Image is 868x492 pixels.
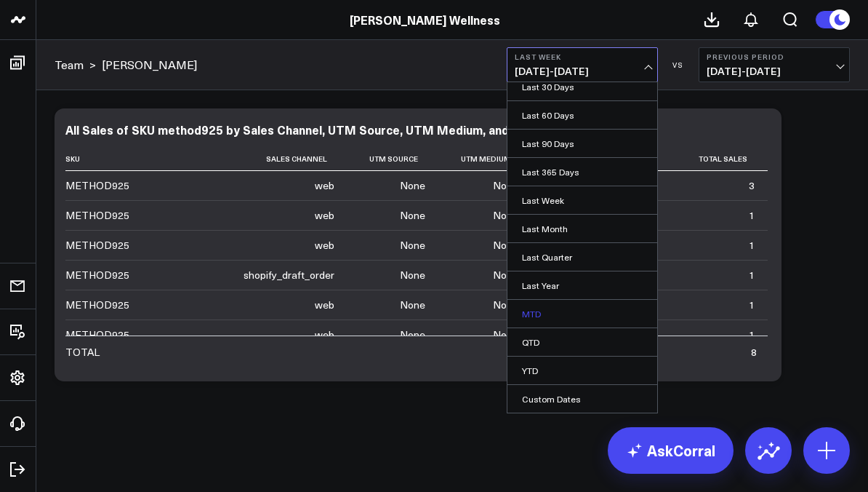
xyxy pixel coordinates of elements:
[749,328,755,342] div: 1
[493,238,518,253] div: None
[493,208,518,223] div: None
[749,208,755,223] div: 1
[749,178,755,193] div: 3
[507,243,657,271] a: Last Quarter
[707,52,842,61] b: Previous Period
[707,66,842,77] span: [DATE] - [DATE]
[493,328,518,342] div: None
[507,73,657,100] a: Last 30 Days
[65,268,129,282] div: METHOD925
[55,57,96,73] div: >
[65,345,100,360] div: TOTAL
[102,57,197,73] a: [PERSON_NAME]
[507,357,657,384] a: YTD
[315,328,334,342] div: web
[315,178,334,193] div: web
[507,385,657,413] a: Custom Dates
[400,208,425,223] div: None
[400,328,425,342] div: None
[493,298,518,312] div: None
[55,57,84,73] a: Team
[438,147,531,171] th: Utm Medium
[400,298,425,312] div: None
[507,215,657,242] a: Last Month
[65,208,129,223] div: METHOD925
[507,47,658,82] button: Last Week[DATE]-[DATE]
[515,52,650,61] b: Last Week
[65,328,129,342] div: METHOD925
[749,298,755,312] div: 1
[315,238,334,253] div: web
[751,345,757,360] div: 8
[749,238,755,253] div: 1
[493,268,518,282] div: None
[400,268,425,282] div: None
[507,101,657,129] a: Last 60 Days
[507,158,657,186] a: Last 365 Days
[211,147,347,171] th: Sales Channel
[65,122,595,138] div: All Sales of SKU method925 by Sales Channel, UTM Source, UTM Medium, and Discount Code
[65,298,129,312] div: METHOD925
[677,147,768,171] th: Total Sales
[65,178,129,193] div: METHOD925
[507,186,657,214] a: Last Week
[315,208,334,223] div: web
[347,147,438,171] th: Utm Source
[507,271,657,299] a: Last Year
[507,300,657,328] a: MTD
[350,12,500,28] a: [PERSON_NAME] Wellness
[244,268,334,282] div: shopify_draft_order
[749,268,755,282] div: 1
[400,178,425,193] div: None
[315,298,334,312] div: web
[65,147,211,171] th: Sku
[507,130,657,157] a: Last 90 Days
[608,427,734,474] a: AskCorral
[665,60,691,69] div: VS
[515,66,650,77] span: [DATE] - [DATE]
[493,178,518,193] div: None
[507,328,657,356] a: QTD
[699,47,850,82] button: Previous Period[DATE]-[DATE]
[65,238,129,253] div: METHOD925
[400,238,425,253] div: None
